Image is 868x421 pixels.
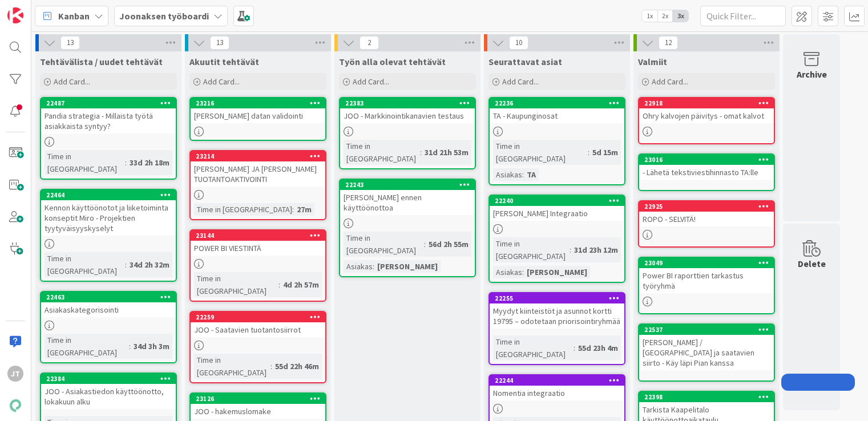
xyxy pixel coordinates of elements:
[40,97,177,180] a: 22487Pandia strategia - Millaista työtä asiakkaista syntyy?Time in [GEOGRAPHIC_DATA]:33d 2h 18m
[488,56,562,67] span: Seurattavat asiat
[652,76,688,87] span: Add Card...
[41,98,176,108] div: 22487
[502,76,539,87] span: Add Card...
[490,293,624,303] div: 22255
[292,203,294,216] span: :
[493,266,522,278] div: Asiakas
[639,108,774,123] div: Ohry kalvojen päivitys - omat kalvot
[639,335,774,370] div: [PERSON_NAME] / [GEOGRAPHIC_DATA] ja saatavien siirto - Käy läpi Pian kanssa
[294,203,314,216] div: 27m
[639,325,774,370] div: 22537[PERSON_NAME] / [GEOGRAPHIC_DATA] ja saatavien siirto - Käy läpi Pian kanssa
[639,165,774,180] div: - Lähetä tekstiviestihinnasto TA:lle
[191,312,325,337] div: 22259JOO - Saatavien tuotantosiirrot
[191,312,325,322] div: 22259
[344,140,420,165] div: Time in [GEOGRAPHIC_DATA]
[189,311,326,383] a: 22259JOO - Saatavien tuotantosiirrotTime in [GEOGRAPHIC_DATA]:55d 22h 46m
[7,366,23,382] div: JT
[41,292,176,302] div: 22463
[493,237,570,262] div: Time in [GEOGRAPHIC_DATA]
[191,322,325,337] div: JOO - Saatavien tuotantosiirrot
[127,156,172,169] div: 33d 2h 18m
[196,99,325,107] div: 23216
[422,146,471,159] div: 31d 21h 53m
[191,151,325,187] div: 23214[PERSON_NAME] JA [PERSON_NAME] TUOTANTOAKTIVOINTI
[639,155,774,180] div: 23016- Lähetä tekstiviestihinnasto TA:lle
[191,230,325,256] div: 23144POWER BI VIESTINTÄ
[54,76,90,87] span: Add Card...
[131,340,172,353] div: 34d 3h 3m
[644,203,774,211] div: 22925
[644,326,774,334] div: 22537
[41,190,176,236] div: 22464Kennon käyttöönotot ja liiketoiminta konseptit Miro - Projektien tyytyväisyyskyselyt
[488,195,625,283] a: 22240[PERSON_NAME] IntegraatioTime in [GEOGRAPHIC_DATA]:31d 23h 12mAsiakas:[PERSON_NAME]
[639,155,774,165] div: 23016
[657,10,673,22] span: 2x
[353,76,389,87] span: Add Card...
[639,325,774,335] div: 22537
[509,36,528,50] span: 10
[659,36,678,50] span: 12
[639,392,774,402] div: 22398
[41,374,176,409] div: 22384JOO - Asiakastiedon käyttöönotto, lokakuun alku
[196,395,325,403] div: 23126
[191,394,325,404] div: 23126
[46,191,176,199] div: 22464
[490,196,624,206] div: 22240
[339,179,476,277] a: 22243[PERSON_NAME] ennen käyttöönottoaTime in [GEOGRAPHIC_DATA]:56d 2h 55mAsiakas:[PERSON_NAME]
[340,98,475,123] div: 22383JOO - Markkinointikanavien testaus
[189,97,326,141] a: 23216[PERSON_NAME] datan validointi
[191,108,325,123] div: [PERSON_NAME] datan validointi
[339,56,446,67] span: Työn alla olevat tehtävät
[41,374,176,384] div: 22384
[575,342,621,354] div: 55d 23h 4m
[344,260,373,273] div: Asiakas
[40,291,177,363] a: 22463AsiakaskategorisointiTime in [GEOGRAPHIC_DATA]:34d 3h 3m
[194,354,271,379] div: Time in [GEOGRAPHIC_DATA]
[345,181,475,189] div: 22243
[490,386,624,400] div: Nomentia integraatio
[522,168,524,181] span: :
[639,201,774,226] div: 22925ROPO - SELVITÄ!
[46,375,176,383] div: 22384
[639,268,774,293] div: Power BI raporttien tarkastus työryhmä
[639,98,774,108] div: 22918
[495,99,624,107] div: 22236
[189,150,326,220] a: 23214[PERSON_NAME] JA [PERSON_NAME] TUOTANTOAKTIVOINTITime in [GEOGRAPHIC_DATA]:27m
[490,196,624,221] div: 22240[PERSON_NAME] Integraatio
[493,168,522,181] div: Asiakas
[191,394,325,419] div: 23126JOO - hakemuslomake
[191,230,325,241] div: 23144
[344,232,424,257] div: Time in [GEOGRAPHIC_DATA]
[129,340,131,353] span: :
[570,244,571,256] span: :
[340,108,475,123] div: JOO - Markkinointikanavien testaus
[60,36,80,50] span: 13
[490,293,624,329] div: 22255Myydyt kiinteistöt ja asunnot kortti 19795 – odotetaan priorisointiryhmää
[7,398,23,414] img: avatar
[191,404,325,419] div: JOO - hakemuslomake
[495,294,624,302] div: 22255
[639,212,774,226] div: ROPO - SELVITÄ!
[639,258,774,293] div: 23049Power BI raporttien tarkastus työryhmä
[639,201,774,212] div: 22925
[488,97,625,185] a: 22236TA - KaupunginosatTime in [GEOGRAPHIC_DATA]:5d 15mAsiakas:TA
[40,56,163,67] span: Tehtävälista / uudet tehtävät
[40,189,177,282] a: 22464Kennon käyttöönotot ja liiketoiminta konseptit Miro - Projektien tyytyväisyyskyselytTime in ...
[127,258,172,271] div: 34d 2h 32m
[41,384,176,409] div: JOO - Asiakastiedon käyttöönotto, lokakuun alku
[194,272,278,297] div: Time in [GEOGRAPHIC_DATA]
[45,252,125,277] div: Time in [GEOGRAPHIC_DATA]
[644,259,774,267] div: 23049
[125,258,127,271] span: :
[196,313,325,321] div: 22259
[522,266,524,278] span: :
[426,238,471,250] div: 56d 2h 55m
[41,98,176,133] div: 22487Pandia strategia - Millaista työtä asiakkaista syntyy?
[189,229,326,302] a: 23144POWER BI VIESTINTÄTime in [GEOGRAPHIC_DATA]:4d 2h 57m
[488,292,625,365] a: 22255Myydyt kiinteistöt ja asunnot kortti 19795 – odotetaan priorisointiryhmääTime in [GEOGRAPHIC...
[639,258,774,268] div: 23049
[639,98,774,123] div: 22918Ohry kalvojen päivitys - omat kalvot
[41,292,176,317] div: 22463Asiakaskategorisointi
[490,98,624,123] div: 22236TA - Kaupunginosat
[125,156,127,169] span: :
